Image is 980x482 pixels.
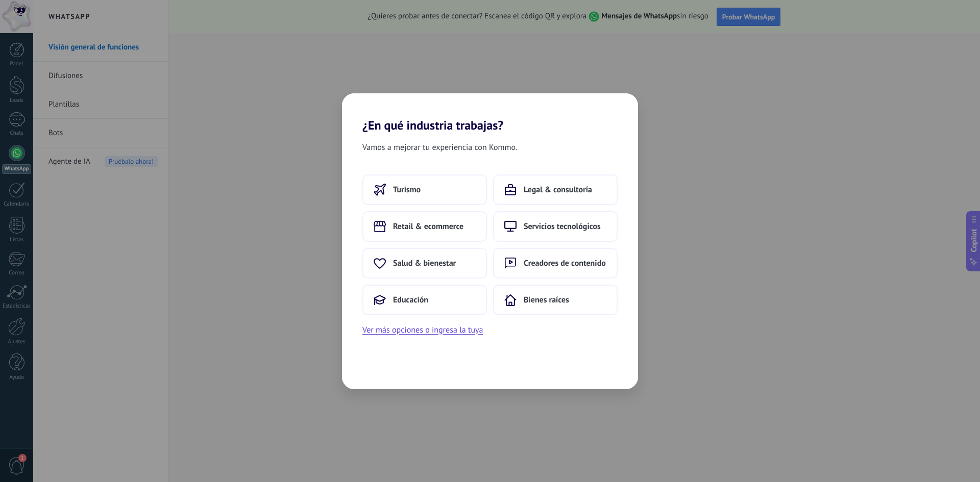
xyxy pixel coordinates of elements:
button: Turismo [362,174,487,205]
button: Servicios tecnológicos [493,211,618,242]
span: Bienes raíces [524,295,569,305]
span: Servicios tecnológicos [524,221,601,232]
span: Vamos a mejorar tu experiencia con Kommo. [362,141,517,154]
h2: ¿En qué industria trabajas? [342,93,638,133]
button: Creadores de contenido [493,248,618,278]
button: Bienes raíces [493,285,618,315]
button: Legal & consultoría [493,174,618,205]
span: Retail & ecommerce [393,221,463,232]
button: Salud & bienestar [362,248,487,278]
button: Educación [362,285,487,315]
span: Educación [393,295,428,305]
button: Ver más opciones o ingresa la tuya [362,323,483,337]
span: Salud & bienestar [393,258,456,268]
span: Creadores de contenido [524,258,606,268]
span: Turismo [393,185,421,195]
span: Legal & consultoría [524,185,592,195]
button: Retail & ecommerce [362,211,487,242]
